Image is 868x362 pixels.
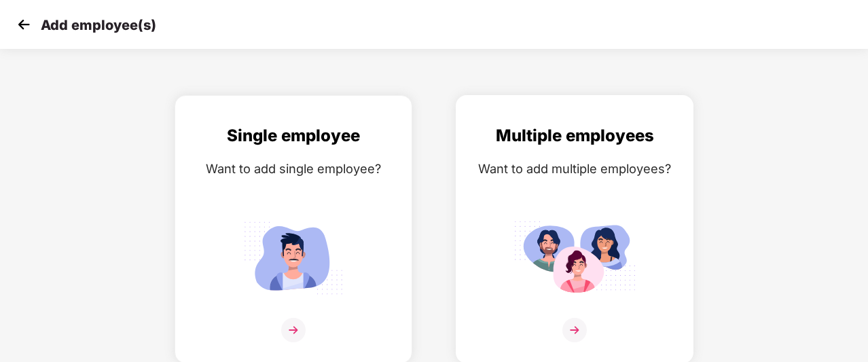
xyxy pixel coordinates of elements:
img: svg+xml;base64,PHN2ZyB4bWxucz0iaHR0cDovL3d3dy53My5vcmcvMjAwMC9zdmciIHdpZHRoPSIzNiIgaGVpZ2h0PSIzNi... [562,318,587,342]
div: Want to add multiple employees? [470,159,679,179]
div: Want to add single employee? [189,159,398,179]
img: svg+xml;base64,PHN2ZyB4bWxucz0iaHR0cDovL3d3dy53My5vcmcvMjAwMC9zdmciIHdpZHRoPSIzMCIgaGVpZ2h0PSIzMC... [14,14,34,35]
img: svg+xml;base64,PHN2ZyB4bWxucz0iaHR0cDovL3d3dy53My5vcmcvMjAwMC9zdmciIGlkPSJTaW5nbGVfZW1wbG95ZWUiIH... [232,215,355,300]
div: Multiple employees [470,123,679,149]
p: Add employee(s) [41,17,156,33]
img: svg+xml;base64,PHN2ZyB4bWxucz0iaHR0cDovL3d3dy53My5vcmcvMjAwMC9zdmciIHdpZHRoPSIzNiIgaGVpZ2h0PSIzNi... [281,318,306,342]
img: svg+xml;base64,PHN2ZyB4bWxucz0iaHR0cDovL3d3dy53My5vcmcvMjAwMC9zdmciIGlkPSJNdWx0aXBsZV9lbXBsb3llZS... [513,215,636,300]
div: Single employee [189,123,398,149]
